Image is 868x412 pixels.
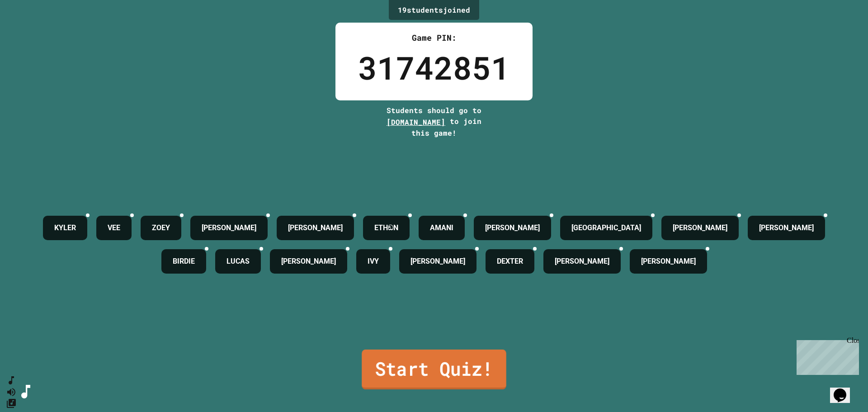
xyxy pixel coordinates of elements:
[152,223,170,233] h4: ZOEY
[281,256,336,267] h4: [PERSON_NAME]
[377,105,491,138] div: Students should go to to join this game!
[641,256,696,267] h4: [PERSON_NAME]
[571,223,641,233] h4: [GEOGRAPHIC_DATA]
[374,223,398,233] h4: ETHඞN
[362,350,506,389] a: Start Quiz!
[6,386,17,398] button: Mute music
[6,375,17,386] button: SpeedDial basic example
[358,44,510,91] div: 31742851
[793,336,859,375] iframe: chat widget
[410,256,465,267] h4: [PERSON_NAME]
[108,223,120,233] h4: VEE
[4,4,62,57] div: Chat with us now!Close
[368,256,379,267] h4: IVY
[226,256,250,267] h4: LUCAS
[288,223,343,233] h4: [PERSON_NAME]
[358,32,510,44] div: Game PIN:
[555,256,609,267] h4: [PERSON_NAME]
[173,256,195,267] h4: BIRDIE
[54,223,76,233] h4: KYLER
[485,223,540,233] h4: [PERSON_NAME]
[6,398,17,409] button: Change Music
[202,223,256,233] h4: [PERSON_NAME]
[497,256,523,267] h4: DEXTER
[430,223,453,233] h4: AMANI
[830,376,859,403] iframe: chat widget
[759,223,814,233] h4: [PERSON_NAME]
[387,117,445,127] span: [DOMAIN_NAME]
[673,223,727,233] h4: [PERSON_NAME]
